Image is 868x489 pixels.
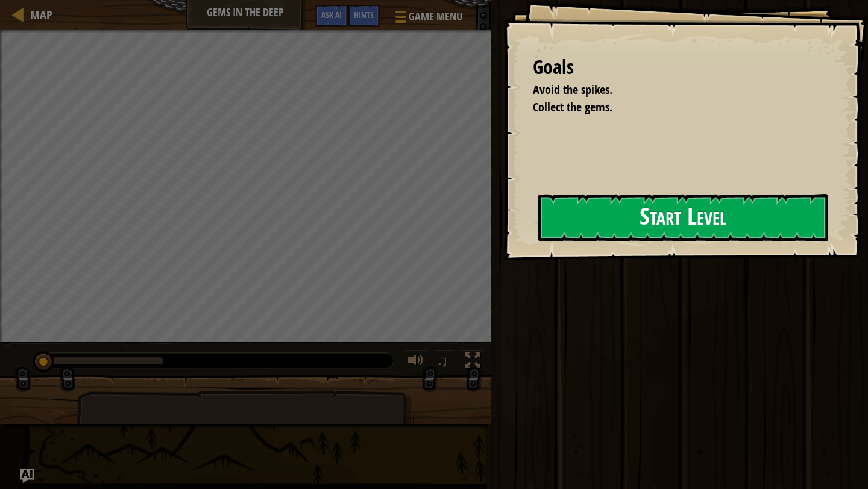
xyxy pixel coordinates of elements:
button: Game Menu [386,5,470,33]
button: ♫ [434,350,454,375]
span: Ask AI [321,9,342,20]
a: Map [24,7,52,23]
span: ♫ [436,352,448,370]
span: Avoid the spikes. [533,81,612,98]
span: Map [30,7,52,23]
button: Start Level [538,194,828,241]
span: Collect the gems. [533,99,612,115]
span: Game Menu [409,9,462,25]
button: Ask AI [315,5,348,27]
li: Avoid the spikes. [518,81,823,99]
button: Adjust volume [404,350,428,375]
span: Hints [354,9,374,20]
button: Toggle fullscreen [461,350,485,375]
div: Goals [533,54,826,81]
li: Collect the gems. [518,99,823,116]
button: Ask AI [20,469,34,483]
